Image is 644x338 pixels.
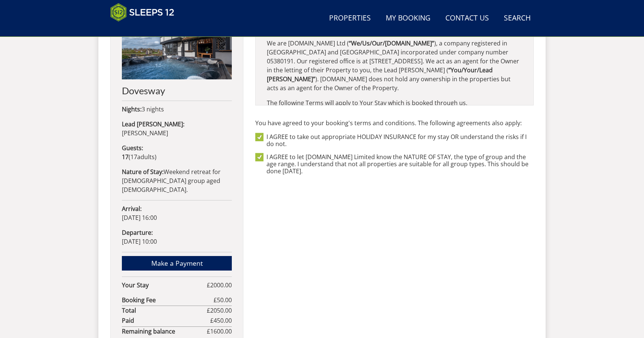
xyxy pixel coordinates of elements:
[266,154,534,175] label: I AGREE to let [DOMAIN_NAME] Limited know the NATURE OF STAY, the type of group and the age range...
[122,9,232,79] img: An image of 'Dovesway'
[122,168,164,176] strong: Nature of Stay:
[214,316,232,325] span: 450.00
[122,296,214,304] strong: Booking Fee
[122,167,232,194] p: Weekend retreat for [DEMOGRAPHIC_DATA] group aged [DEMOGRAPHIC_DATA].
[152,153,155,161] span: s
[383,10,433,27] a: My Booking
[207,281,232,290] span: £
[266,133,534,148] label: I AGREE to take out appropriate HOLIDAY INSURANCE for my stay OR understand the risks if I do not.
[501,10,534,27] a: Search
[207,327,232,336] span: £
[122,9,232,96] a: Dovesway
[267,98,522,107] p: The following Terms will apply to Your Stay which is booked through us.
[210,306,232,315] span: 2050.00
[217,296,232,304] span: 50.00
[107,26,185,32] iframe: Customer reviews powered by Trustpilot
[214,296,232,304] span: £
[210,281,232,289] span: 2000.00
[122,144,143,152] strong: Guests:
[130,153,137,161] span: 17
[349,39,434,47] strong: “We/Us/Our/[DOMAIN_NAME]”
[122,153,157,161] span: ( )
[122,85,232,96] h2: Dovesway
[122,205,142,213] strong: Arrival:
[122,281,207,290] strong: Your Stay
[122,129,168,137] span: [PERSON_NAME]
[122,120,184,128] strong: Lead [PERSON_NAME]:
[122,204,232,222] p: [DATE] 16:00
[122,228,153,237] strong: Departure:
[122,316,210,325] strong: Paid
[442,10,492,27] a: Contact Us
[267,39,522,92] p: We are [DOMAIN_NAME] Ltd ( ), a company registered in [GEOGRAPHIC_DATA] and [GEOGRAPHIC_DATA] inc...
[326,10,374,27] a: Properties
[207,306,232,315] span: £
[267,66,493,83] strong: “You/Your/Lead [PERSON_NAME]”
[122,228,232,246] p: [DATE] 10:00
[122,153,129,161] strong: 17
[122,327,207,336] strong: Remaining balance
[110,3,174,22] img: Sleeps 12
[122,105,142,113] strong: Nights:
[130,153,155,161] span: adult
[210,316,232,325] span: £
[255,119,534,127] p: You have agreed to your booking's terms and conditions. The following agreements also apply:
[210,327,232,335] span: 1600.00
[122,105,232,114] p: 3 nights
[122,256,232,271] a: Make a Payment
[122,306,207,315] strong: Total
